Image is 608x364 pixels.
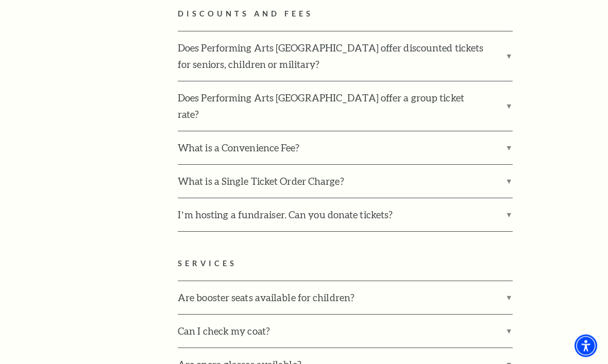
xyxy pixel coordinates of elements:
label: What is a Single Ticket Order Charge? [178,165,513,198]
label: Can I check my coat? [178,315,513,348]
label: What is a Convenience Fee? [178,132,513,165]
label: Are booster seats available for children? [178,282,513,315]
h2: DISCOUNTS AND FEES [178,8,598,21]
label: Does Performing Arts [GEOGRAPHIC_DATA] offer discounted tickets for seniors, children or military? [178,32,513,81]
h2: SERVICES [178,258,598,271]
label: I’m hosting a fundraiser. Can you donate tickets? [178,199,513,232]
div: Accessibility Menu [575,335,597,357]
label: Does Performing Arts [GEOGRAPHIC_DATA] offer a group ticket rate? [178,82,513,131]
